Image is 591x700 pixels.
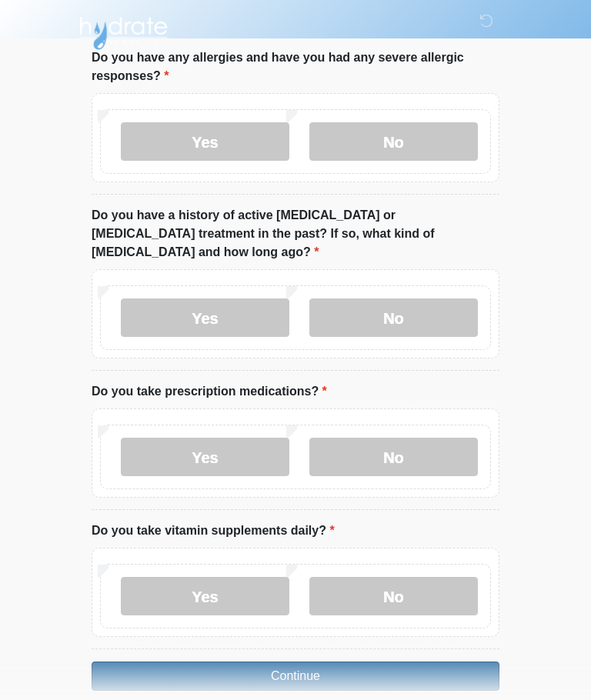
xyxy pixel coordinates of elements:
label: No [309,577,478,615]
label: Do you take prescription medications? [92,382,327,401]
label: Yes [121,577,289,615]
button: Continue [92,662,499,691]
label: Do you have a history of active [MEDICAL_DATA] or [MEDICAL_DATA] treatment in the past? If so, wh... [92,206,499,262]
img: Hydrate IV Bar - Arcadia Logo [76,12,170,51]
label: Do you have any allergies and have you had any severe allergic responses? [92,48,499,85]
label: No [309,122,478,161]
label: No [309,438,478,476]
label: Yes [121,298,289,337]
label: Do you take vitamin supplements daily? [92,522,335,540]
label: Yes [121,122,289,161]
label: No [309,298,478,337]
label: Yes [121,438,289,476]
